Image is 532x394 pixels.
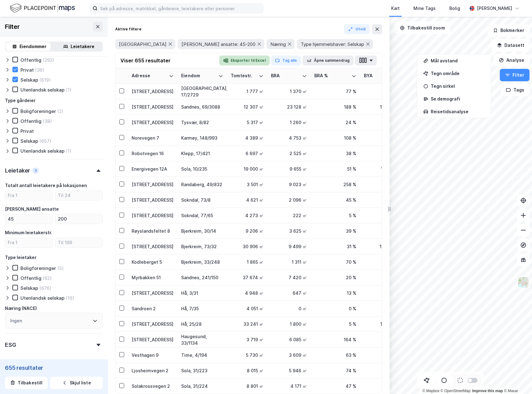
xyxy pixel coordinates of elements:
[71,43,94,50] div: Leietakere
[364,166,400,172] div: 10 138 ㎡
[132,197,174,203] div: [STREET_ADDRESS]
[181,228,223,234] div: Bjerkreim, 30/14
[5,377,48,389] button: Tilbakestill
[271,104,307,110] div: 23 128 ㎡
[20,285,38,291] div: Selskap
[314,88,356,95] div: 77 %
[501,364,532,394] div: Kontrollprogram for chat
[271,352,307,358] div: 3 609 ㎡
[500,69,530,81] button: Filter
[441,389,471,393] a: OpenStreetMap
[181,367,223,374] div: Sola, 31/223
[20,87,64,93] div: Utenlandsk selskap
[5,229,52,236] div: Minimum leietakerstr.
[231,305,264,312] div: 4 051 ㎡
[231,383,264,389] div: 8 801 ㎡
[50,377,103,389] button: Skjul liste
[270,41,286,47] span: Næring
[271,305,307,312] div: 0 ㎡
[231,166,264,172] div: 19 000 ㎡
[271,228,307,234] div: 3 625 ㎡
[35,67,44,73] div: (36)
[231,290,264,296] div: 4 948 ㎡
[5,167,30,174] div: Leietaker
[231,352,264,358] div: 5 730 ㎡
[181,85,223,98] div: [GEOGRAPHIC_DATA], 17/2729
[364,305,400,312] div: 1 200 ㎡
[364,197,400,203] div: 2 109 ㎡
[314,135,356,141] div: 108 %
[181,73,216,79] div: Eiendom
[5,341,16,349] div: ESG
[181,290,223,296] div: Hå, 3/31
[132,290,174,296] div: [STREET_ADDRESS]
[231,274,264,281] div: 37 674 ㎡
[20,67,34,73] div: Privat
[364,290,400,296] div: 973 ㎡
[5,22,20,32] div: Filter
[301,41,364,47] span: Type hjemmelshaver: Selskap
[314,150,356,157] div: 38 %
[271,367,307,374] div: 5 946 ㎡
[132,336,174,343] div: [STREET_ADDRESS]
[132,88,174,95] div: [STREET_ADDRESS]
[5,191,52,200] input: Fra 1
[271,321,307,327] div: 1 800 ㎡
[132,212,174,219] div: [STREET_ADDRESS]
[20,128,34,134] div: Privat
[271,88,307,95] div: 1 370 ㎡
[20,43,46,50] div: Eiendommer
[181,104,223,110] div: Sandnes, 69/3088
[181,243,223,250] div: Bjerkreim, 73/32
[231,135,264,141] div: 4 389 ㎡
[132,166,174,172] div: Energivegen 12A
[271,166,307,172] div: 9 655 ㎡
[43,275,52,281] div: (62)
[431,83,485,89] div: Tegn sirkel
[422,389,439,393] a: Mapbox
[132,228,174,234] div: Røyslandsfeltet 8
[115,52,132,60] button: 1 mer
[57,265,64,271] div: (5)
[20,295,64,301] div: Utenlandsk selskap
[55,238,102,247] input: Til 199
[271,259,307,265] div: 1 311 ㎡
[39,285,51,291] div: (676)
[132,259,174,265] div: Kodleberget 5
[231,73,256,79] div: Tomtestr.
[314,274,356,281] div: 20 %
[364,259,400,265] div: 772 ㎡
[271,181,307,188] div: 9 023 ㎡
[231,259,264,265] div: 1 865 ㎡
[132,119,174,126] div: [STREET_ADDRESS]
[488,24,530,37] button: Bokmerker
[314,181,356,188] div: 258 %
[314,104,356,110] div: 188 %
[5,305,37,312] div: Næring (NACE)
[20,77,38,83] div: Selskap
[5,238,52,247] input: Fra 1
[314,367,356,374] div: 74 %
[5,214,52,224] input: Fra 25
[314,290,356,296] div: 13 %
[39,138,51,144] div: (657)
[413,5,436,12] div: Mine Tags
[231,212,264,219] div: 4 273 ㎡
[181,135,223,141] div: Karmøy, 148/993
[314,228,356,234] div: 39 %
[271,290,307,296] div: 647 ㎡
[132,243,174,250] div: [STREET_ADDRESS]
[132,367,174,374] div: Ljosheimvegen 2
[132,321,174,327] div: [STREET_ADDRESS]
[181,166,223,172] div: Sola, 10/235
[181,259,223,265] div: Bjerkreim, 33/248
[314,243,356,250] div: 31 %
[271,197,307,203] div: 2 096 ㎡
[271,73,299,79] div: BRA
[132,104,174,110] div: [STREET_ADDRESS]
[271,336,307,343] div: 6 085 ㎡
[364,274,400,281] div: 8 207 ㎡
[494,54,530,66] button: Analyse
[271,383,307,389] div: 4 171 ㎡
[20,138,38,144] div: Selskap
